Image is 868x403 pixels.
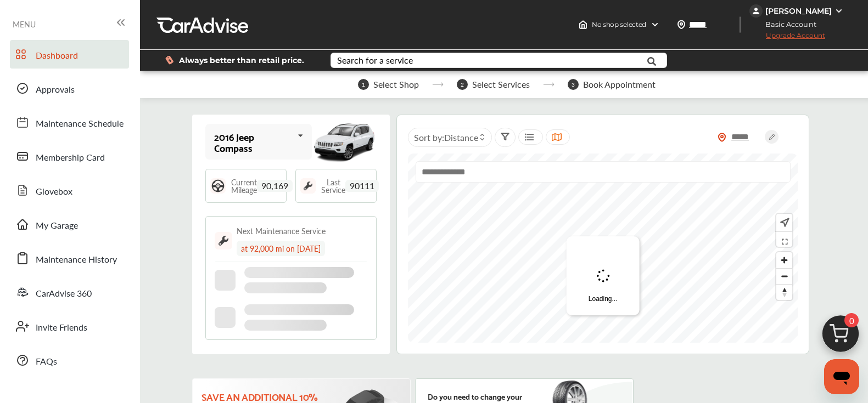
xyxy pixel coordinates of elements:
span: Approvals [36,83,75,97]
img: stepper-arrow.e24c07c6.svg [543,82,555,87]
div: at 92,000 mi on [DATE] [237,241,325,256]
span: 90,169 [257,180,293,192]
span: Last Service [321,178,345,194]
span: Dashboard [36,49,78,63]
img: location_vector.a44bc228.svg [677,20,686,29]
img: maintenance_logo [215,232,232,249]
button: Reset bearing to north [776,284,792,300]
img: maintenance_logo [300,178,316,194]
p: Save an additional 10% [201,390,327,402]
span: Book Appointment [583,80,656,89]
span: MENU [13,20,36,29]
button: Zoom out [776,268,792,284]
img: location_vector_orange.38f05af8.svg [718,133,726,142]
span: Upgrade Account [749,31,825,45]
a: Glovebox [10,176,129,205]
span: 3 [568,79,579,90]
span: Membership Card [36,151,105,165]
img: header-home-logo.8d720a4f.svg [579,20,587,29]
span: 1 [358,79,369,90]
span: My Garage [36,219,78,233]
img: jVpblrzwTbfkPYzPPzSLxeg0AAAAASUVORK5CYII= [749,4,763,18]
img: WGsFRI8htEPBVLJbROoPRyZpYNWhNONpIPPETTm6eUC0GeLEiAAAAAElFTkSuQmCC [835,7,843,15]
span: Select Services [472,80,530,89]
span: Invite Friends [36,321,87,335]
img: header-down-arrow.9dd2ce7d.svg [651,20,659,29]
a: Membership Card [10,142,129,171]
a: Dashboard [10,40,129,69]
span: Reset bearing to north [776,285,792,300]
div: 2016 Jeep Compass [214,131,293,153]
a: Maintenance Schedule [10,108,129,137]
span: Maintenance Schedule [36,117,124,131]
span: Sort by : [414,131,478,144]
img: stepper-arrow.e24c07c6.svg [432,82,444,87]
iframe: Button to launch messaging window [824,359,859,394]
span: Select Shop [373,80,419,89]
span: Always better than retail price. [179,56,304,64]
img: border-line.da1032d4.svg [215,262,367,262]
a: My Garage [10,210,129,239]
span: No shop selected [592,20,646,29]
span: Current Mileage [231,178,257,194]
span: Maintenance History [36,253,117,267]
span: Distance [444,131,478,144]
a: FAQs [10,346,129,374]
span: Zoom out [776,269,792,284]
a: CarAdvise 360 [10,278,129,306]
a: Approvals [10,74,129,103]
canvas: Map [408,154,798,343]
img: dollor_label_vector.a70140d1.svg [165,55,173,65]
img: recenter.ce011a49.svg [778,217,789,229]
img: steering_logo [210,178,226,194]
img: header-divider.bc55588e.svg [740,16,741,33]
a: Maintenance History [10,244,129,273]
span: FAQs [36,355,57,369]
span: Glovebox [36,185,72,199]
div: [PERSON_NAME] [765,6,832,16]
span: CarAdvise 360 [36,287,92,301]
div: Search for a service [337,56,413,65]
img: cart_icon.3d0951e8.svg [814,310,867,363]
span: Basic Account [751,19,825,30]
span: 90111 [345,180,379,192]
div: Next Maintenance Service [237,225,326,236]
button: Zoom in [776,252,792,268]
a: Invite Friends [10,312,129,340]
img: mobile_10656_st0640_046.jpg [312,117,377,166]
span: 2 [457,79,468,90]
span: 0 [844,313,859,327]
div: Loading... [567,236,640,315]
